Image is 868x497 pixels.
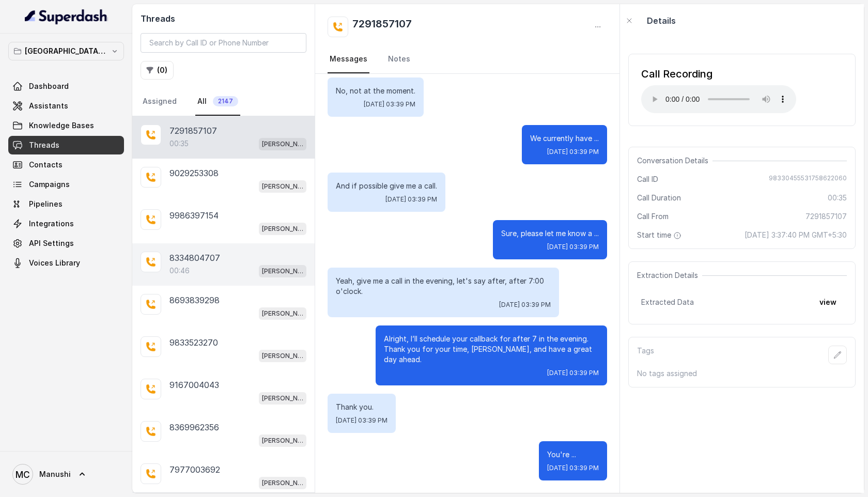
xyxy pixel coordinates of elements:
[547,369,599,377] span: [DATE] 03:39 PM
[29,81,69,91] span: Dashboard
[8,136,124,154] a: Threads
[141,12,306,25] h2: Threads
[745,230,847,240] span: [DATE] 3:37:40 PM GMT+5:30
[352,17,412,37] h2: 7291857107
[262,224,303,234] p: [PERSON_NAME] Mumbai Conviction HR Outbound Assistant
[647,14,676,27] p: Details
[336,86,415,96] p: No, not at the moment.
[386,45,412,73] a: Notes
[169,266,190,276] p: 00:46
[547,464,599,472] span: [DATE] 03:39 PM
[141,61,174,80] button: (0)
[637,230,684,240] span: Start time
[262,139,303,149] p: [PERSON_NAME] Mumbai Conviction HR Outbound Assistant
[262,266,303,276] p: [PERSON_NAME] Mumbai Conviction HR Outbound Assistant
[29,160,63,170] span: Contacts
[8,195,124,213] a: Pipelines
[8,42,124,60] button: [GEOGRAPHIC_DATA] - [GEOGRAPHIC_DATA] - [GEOGRAPHIC_DATA]
[169,379,219,391] p: 9167004043
[641,85,796,113] audio: Your browser does not support the audio element.
[262,181,303,192] p: [PERSON_NAME] Mumbai Conviction HR Outbound Assistant
[141,88,306,116] nav: Tabs
[29,238,74,248] span: API Settings
[805,211,847,222] span: 7291857107
[8,175,124,194] a: Campaigns
[336,181,437,191] p: And if possible give me a call.
[637,211,669,222] span: Call From
[29,219,74,229] span: Integrations
[328,45,607,73] nav: Tabs
[547,148,599,156] span: [DATE] 03:39 PM
[29,101,68,111] span: Assistants
[328,45,369,73] a: Messages
[336,276,551,297] p: Yeah, give me a call in the evening, let's say after, after 7:00 o'clock.
[8,234,124,253] a: API Settings
[637,174,658,184] span: Call ID
[141,88,179,116] a: Assigned
[501,228,599,239] p: Sure, please let me know a ...
[169,294,220,306] p: 8693839298
[336,402,388,412] p: Thank you.
[8,460,124,489] a: Manushi
[169,463,220,476] p: 7977003692
[141,33,306,53] input: Search by Call ID or Phone Number
[530,133,599,144] p: We currently have ...
[641,67,796,81] div: Call Recording
[169,252,220,264] p: 8334804707
[262,478,303,488] p: [PERSON_NAME] Mumbai Conviction HR Outbound Assistant
[8,77,124,96] a: Dashboard
[262,308,303,319] p: [PERSON_NAME] Mumbai Conviction HR Outbound Assistant
[336,416,388,425] span: [DATE] 03:39 PM
[169,421,219,433] p: 8369962356
[29,199,63,209] span: Pipelines
[29,120,94,131] span: Knowledge Bases
[29,179,70,190] span: Campaigns
[262,393,303,403] p: [PERSON_NAME] Mumbai Conviction HR Outbound Assistant
[29,258,80,268] span: Voices Library
[169,209,219,222] p: 9986397154
[169,336,218,349] p: 9833523270
[547,243,599,251] span: [DATE] 03:39 PM
[29,140,59,150] span: Threads
[637,270,702,281] span: Extraction Details
[8,214,124,233] a: Integrations
[637,193,681,203] span: Call Duration
[769,174,847,184] span: 98330455531758622060
[262,351,303,361] p: [PERSON_NAME] Mumbai Conviction HR Outbound Assistant
[8,97,124,115] a: Assistants
[16,469,30,480] text: MC
[813,293,843,312] button: view
[169,167,219,179] p: 9029253308
[384,334,599,365] p: Alright, I’ll schedule your callback for after 7 in the evening. Thank you for your time, [PERSON...
[385,195,437,204] span: [DATE] 03:39 PM
[195,88,240,116] a: All2147
[641,297,694,307] span: Extracted Data
[169,125,217,137] p: 7291857107
[25,8,108,25] img: light.svg
[262,436,303,446] p: [PERSON_NAME] Mumbai Conviction HR Outbound Assistant
[637,346,654,364] p: Tags
[364,100,415,108] span: [DATE] 03:39 PM
[8,156,124,174] a: Contacts
[213,96,238,106] span: 2147
[169,138,189,149] p: 00:35
[8,254,124,272] a: Voices Library
[39,469,71,479] span: Manushi
[8,116,124,135] a: Knowledge Bases
[499,301,551,309] span: [DATE] 03:39 PM
[25,45,107,57] p: [GEOGRAPHIC_DATA] - [GEOGRAPHIC_DATA] - [GEOGRAPHIC_DATA]
[547,449,599,460] p: You're ...
[828,193,847,203] span: 00:35
[637,156,712,166] span: Conversation Details
[637,368,847,379] p: No tags assigned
